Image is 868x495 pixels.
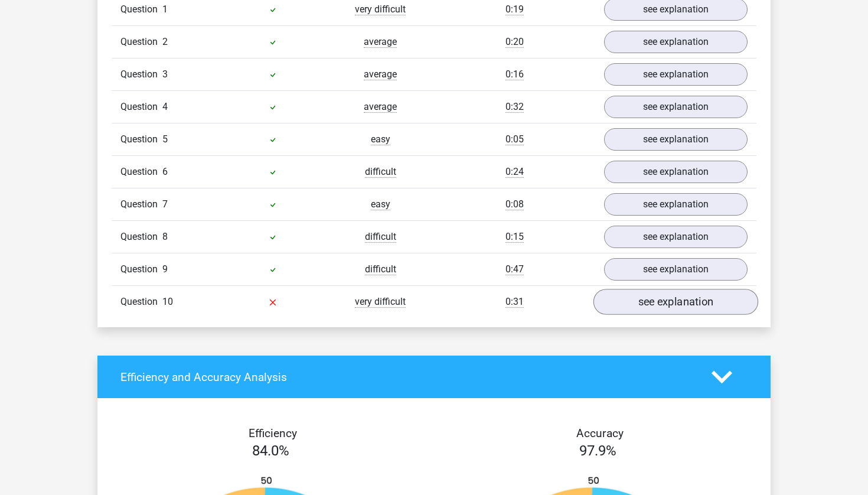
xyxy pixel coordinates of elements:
span: 0:19 [505,4,524,15]
span: 0:47 [505,263,524,275]
span: Question [120,197,162,211]
h4: Efficiency [120,426,425,440]
span: 0:05 [505,133,524,145]
span: Question [120,100,162,114]
span: very difficult [355,4,406,15]
span: average [364,36,397,48]
span: 4 [162,101,168,112]
span: 0:16 [505,69,524,80]
span: 0:24 [505,166,524,178]
span: Question [120,165,162,179]
span: very difficult [355,296,406,308]
span: difficult [365,166,396,178]
span: difficult [365,231,396,243]
span: 0:32 [505,101,524,113]
a: see explanation [604,258,748,281]
span: Question [120,2,162,17]
h4: Accuracy [448,426,752,440]
span: 97.9% [579,442,616,459]
span: Question [120,262,162,276]
h4: Efficiency and Accuracy Analysis [120,370,694,384]
a: see explanation [593,289,758,315]
span: Question [120,132,162,146]
span: 8 [162,231,168,242]
span: 10 [162,296,173,307]
a: see explanation [604,63,748,86]
span: 84.0% [252,442,289,459]
span: Question [120,35,162,49]
span: Question [120,295,162,309]
span: 0:08 [505,198,524,210]
span: 9 [162,263,168,275]
span: 1 [162,4,168,15]
a: see explanation [604,161,748,183]
a: see explanation [604,31,748,53]
span: difficult [365,263,396,275]
a: see explanation [604,193,748,216]
span: Question [120,67,162,82]
a: see explanation [604,128,748,151]
span: 0:31 [505,296,524,308]
a: see explanation [604,96,748,118]
span: 6 [162,166,168,177]
span: easy [371,133,390,145]
span: easy [371,198,390,210]
span: 5 [162,133,168,145]
span: 0:15 [505,231,524,243]
span: 3 [162,69,168,80]
span: average [364,101,397,113]
span: 0:20 [505,36,524,48]
span: average [364,69,397,80]
span: 2 [162,36,168,47]
a: see explanation [604,226,748,248]
span: Question [120,230,162,244]
span: 7 [162,198,168,210]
